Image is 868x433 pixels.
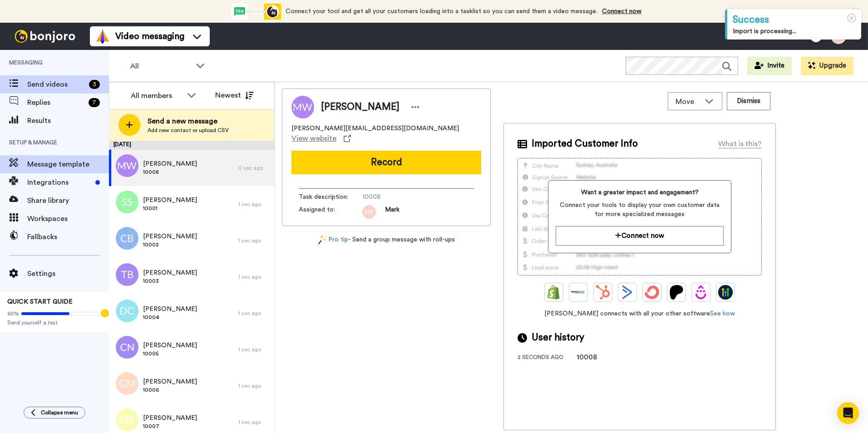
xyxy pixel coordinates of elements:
[27,177,92,188] span: Integrations
[148,116,229,127] span: Send a new message
[116,300,138,322] img: dc.png
[7,319,102,326] span: Send yourself a test
[27,115,109,126] span: Results
[571,285,586,300] img: Ontraport
[116,227,138,250] img: cb.png
[143,341,197,350] span: [PERSON_NAME]
[733,27,856,36] div: Import is processing...
[116,336,138,359] img: avatar
[676,96,700,107] span: Move
[116,191,138,213] img: ss.png
[291,133,336,144] span: View website
[556,188,723,197] span: Want a greater impact and engagement?
[116,372,138,395] img: avatar
[694,285,708,300] img: Drip
[547,285,561,300] img: Shopify
[7,310,19,317] span: 60%
[143,277,197,285] span: 10003
[27,213,109,224] span: Workspaces
[27,195,109,206] span: Share library
[27,159,109,170] span: Message template
[95,29,110,44] img: vm-color.svg
[143,305,197,314] span: [PERSON_NAME]
[291,133,351,144] a: View website
[27,79,85,90] span: Send videos
[620,285,635,300] img: ActiveCampaign
[282,235,491,245] div: - Send a group message with roll-ups
[238,382,270,389] div: 1 sec ago
[11,30,79,43] img: bj-logo-header-white.svg
[518,354,577,363] div: 2 seconds ago
[291,96,314,118] img: Image of Markus Wurm
[143,423,197,430] span: 10007
[747,57,792,75] button: Invite
[131,90,182,101] div: All members
[89,80,100,89] div: 3
[577,352,622,363] div: 10008
[101,309,109,317] div: Tooltip anchor
[556,226,723,246] button: Connect now
[727,92,770,110] button: Dismiss
[115,30,184,43] span: Video messaging
[27,97,85,108] span: Replies
[143,386,197,394] span: 10006
[143,314,197,321] span: 10004
[130,61,191,72] span: All
[299,192,362,202] span: Task description :
[41,409,78,416] span: Collapse menu
[291,151,481,174] button: Record
[532,331,584,344] span: User history
[27,231,109,242] span: Fallbacks
[710,310,735,317] a: See how
[318,235,348,245] a: Pro tip
[286,8,597,15] span: Connect your tool and get all your customers loading into a tasklist so you can send them a video...
[231,4,281,20] div: animation
[801,57,853,75] button: Upgrade
[238,273,270,280] div: 1 sec ago
[669,285,684,300] img: Patreon
[116,408,138,431] img: avatar
[362,192,449,202] span: 10008
[362,205,376,219] img: mp.png
[718,285,733,300] img: GoHighLevel
[143,268,197,277] span: [PERSON_NAME]
[318,235,326,245] img: magic-wand.svg
[596,285,610,300] img: Hubspot
[518,309,762,318] span: [PERSON_NAME] connects with all your other software
[837,402,859,424] div: Open Intercom Messenger
[556,201,723,219] span: Connect your tools to display your own customer data for more specialized messages
[291,124,459,133] span: [PERSON_NAME][EMAIL_ADDRESS][DOMAIN_NAME]
[143,241,197,248] span: 10002
[27,268,109,279] span: Settings
[143,413,197,423] span: [PERSON_NAME]
[733,13,856,27] div: Success
[116,154,138,177] img: avatar
[238,418,270,426] div: 1 sec ago
[602,8,641,15] a: Connect now
[238,310,270,317] div: 1 sec ago
[208,86,261,104] button: Newest
[718,138,762,149] div: What is this?
[299,205,362,219] span: Assigned to:
[143,196,197,205] span: [PERSON_NAME]
[321,100,399,114] span: [PERSON_NAME]
[238,164,270,172] div: 0 sec ago
[385,205,399,219] span: Mark
[143,377,197,386] span: [PERSON_NAME]
[143,205,197,212] span: 10001
[143,168,197,176] span: 10008
[89,98,100,107] div: 7
[645,285,659,300] img: ConvertKit
[116,263,138,286] img: tb.png
[238,346,270,353] div: 1 sec ago
[24,407,85,418] button: Collapse menu
[143,232,197,241] span: [PERSON_NAME]
[238,201,270,208] div: 1 sec ago
[238,237,270,244] div: 1 sec ago
[532,137,638,151] span: Imported Customer Info
[143,350,197,357] span: 10005
[7,299,73,305] span: QUICK START GUIDE
[109,141,275,150] div: [DATE]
